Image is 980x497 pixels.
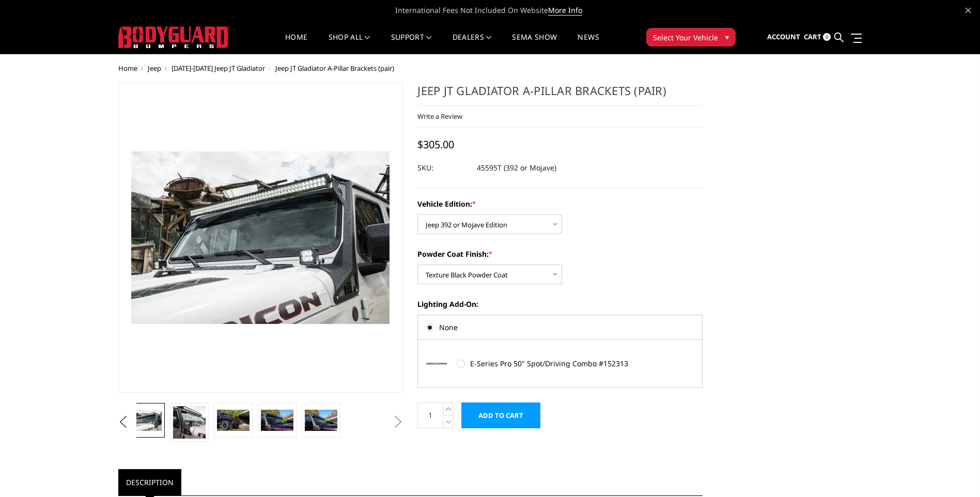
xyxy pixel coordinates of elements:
[417,198,703,209] label: Vehicle Edition:
[148,64,161,73] a: Jeep
[767,32,800,41] span: Account
[767,23,800,51] a: Account
[417,248,703,259] label: Powder Coat Finish:
[172,64,265,73] a: [DATE]-[DATE] Jeep JT Gladiator
[217,410,250,431] img: Jeep JT Gladiator A-Pillar Brackets (pair)
[417,112,462,121] a: Write a Review
[548,5,582,15] a: More Info
[725,32,729,42] span: ▾
[118,469,181,495] a: Description
[118,64,137,73] a: Home
[804,23,831,51] a: Cart 0
[118,83,403,393] a: Jeep JT Gladiator A-Pillar Brackets (pair)
[118,26,229,48] img: BODYGUARD BUMPERS
[578,34,599,54] a: News
[457,358,649,369] label: E-Series Pro 50" Spot/Driving Combo #152313
[417,299,703,309] label: Lighting Add-On:
[426,322,694,333] label: None
[512,34,557,54] a: SEMA Show
[275,64,394,73] span: Jeep JT Gladiator A-Pillar Brackets (pair)
[417,83,703,106] h1: Jeep JT Gladiator A-Pillar Brackets (pair)
[261,410,293,431] img: Jeep JT Gladiator A-Pillar Brackets (pair)
[417,159,469,177] dt: SKU:
[116,414,131,430] button: Previous
[477,159,556,177] dd: 45595T (392 or Mojave)
[461,402,540,428] input: Add to Cart
[804,32,821,41] span: Cart
[390,414,406,430] button: Next
[823,33,831,41] span: 0
[453,34,492,54] a: Dealers
[173,406,206,439] img: Jeep JT Gladiator A-Pillar Brackets (pair)
[329,34,370,54] a: shop all
[391,34,432,54] a: Support
[417,137,454,151] span: $305.00
[928,447,980,497] iframe: Chat Widget
[653,32,718,43] span: Select Your Vehicle
[305,410,337,431] img: Jeep JT Gladiator A-Pillar Brackets (pair)
[646,28,736,46] button: Select Your Vehicle
[285,34,307,54] a: Home
[129,410,162,431] img: Jeep JT Gladiator A-Pillar Brackets (pair)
